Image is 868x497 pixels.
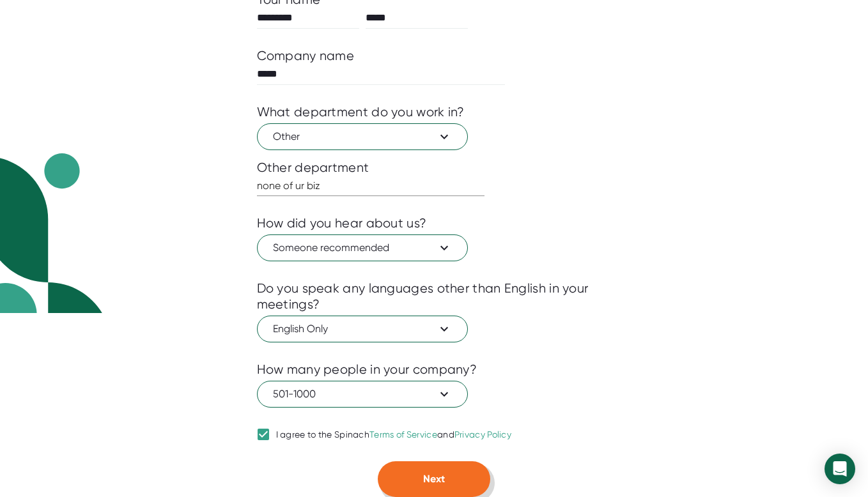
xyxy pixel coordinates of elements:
[257,234,468,261] button: Someone recommended
[257,176,484,196] input: What department?
[369,429,437,440] a: Terms of Service
[273,129,452,144] span: Other
[273,240,452,256] span: Someone recommended
[257,215,427,231] div: How did you hear about us?
[423,473,445,485] span: Next
[257,381,468,408] button: 501-1000
[454,429,511,440] a: Privacy Policy
[273,321,452,337] span: English Only
[257,123,468,150] button: Other
[825,454,855,484] div: Open Intercom Messenger
[257,48,355,64] div: Company name
[257,316,468,342] button: English Only
[257,160,612,176] div: Other department
[276,429,512,441] div: I agree to the Spinach and
[257,104,465,120] div: What department do you work in?
[273,386,452,402] span: 501-1000
[257,362,477,378] div: How many people in your company?
[257,280,612,312] div: Do you speak any languages other than English in your meetings?
[378,461,490,497] button: Next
